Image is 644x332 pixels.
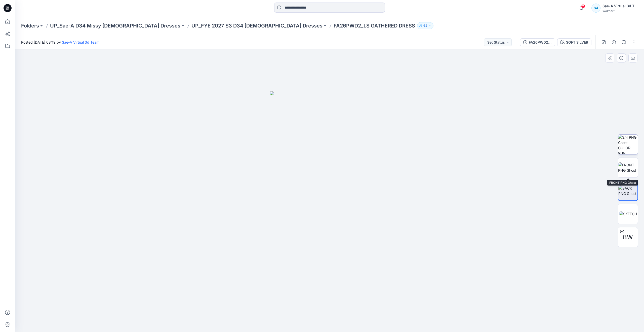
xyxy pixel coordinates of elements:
[50,22,180,29] a: UP_Sae-A D34 Missy [DEMOGRAPHIC_DATA] Dresses
[417,22,433,29] button: 62
[602,9,638,13] div: Walmart
[529,40,552,45] div: FA26PWD2_SOFT SILVER
[520,38,555,46] button: FA26PWD2_SOFT SILVER
[618,162,638,173] img: FRONT PNG Ghost
[581,4,585,8] span: 2
[423,23,427,28] p: 62
[557,38,591,46] button: SOFT SILVER
[619,211,637,217] img: SKETCH
[610,38,618,46] button: Details
[618,186,637,196] img: BACK PNG Ghost
[334,22,415,29] p: FA26PWD2_LS GATHERED DRESS
[591,4,600,13] div: SA
[566,40,588,45] div: SOFT SILVER
[191,22,323,29] a: UP_FYE 2027 S3 D34 [DEMOGRAPHIC_DATA] Dresses
[62,40,99,44] a: Sae-A Virtual 3d Team
[21,40,99,45] span: Posted [DATE] 08:19 by
[602,3,638,9] div: Sae-A Virtual 3d Team
[623,233,633,242] span: BW
[618,135,638,154] img: 3/4 PNG Ghost COLOR RUN
[21,22,39,29] a: Folders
